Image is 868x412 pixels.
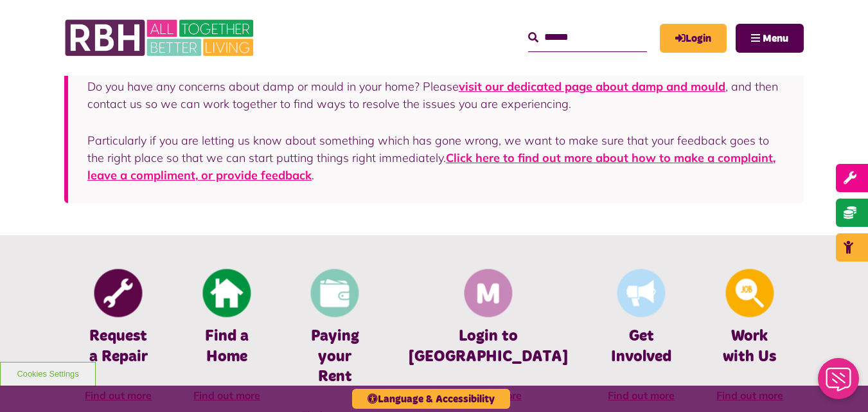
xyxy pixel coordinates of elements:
img: RBH [64,13,257,63]
iframe: Netcall Web Assistant for live chat [810,354,868,412]
button: Language & Accessibility [352,389,510,409]
img: Report Repair [94,269,143,318]
h4: Work with Us [714,327,784,366]
img: Membership And Mutuality [464,269,512,318]
h4: Request a Repair [84,327,154,366]
img: Find A Home [202,269,251,318]
img: Get Involved [617,269,666,318]
img: Looking For A Job [725,269,774,318]
span: Menu [763,33,788,44]
h4: Get Involved [607,327,677,366]
h4: Paying your Rent [300,327,370,387]
h4: Find a Home [192,327,262,366]
a: visit our dedicated page about damp and mould [459,79,725,94]
p: Particularly if you are letting us know about something which has gone wrong, we want to make sur... [87,132,784,184]
h4: Login to [GEOGRAPHIC_DATA] [409,327,568,366]
button: Navigation [736,24,804,53]
img: Pay Rent [311,269,359,318]
p: Do you have any concerns about damp or mould in your home? Please , and then contact us so we can... [87,78,784,112]
a: MyRBH [660,24,727,53]
input: Search [528,24,647,51]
